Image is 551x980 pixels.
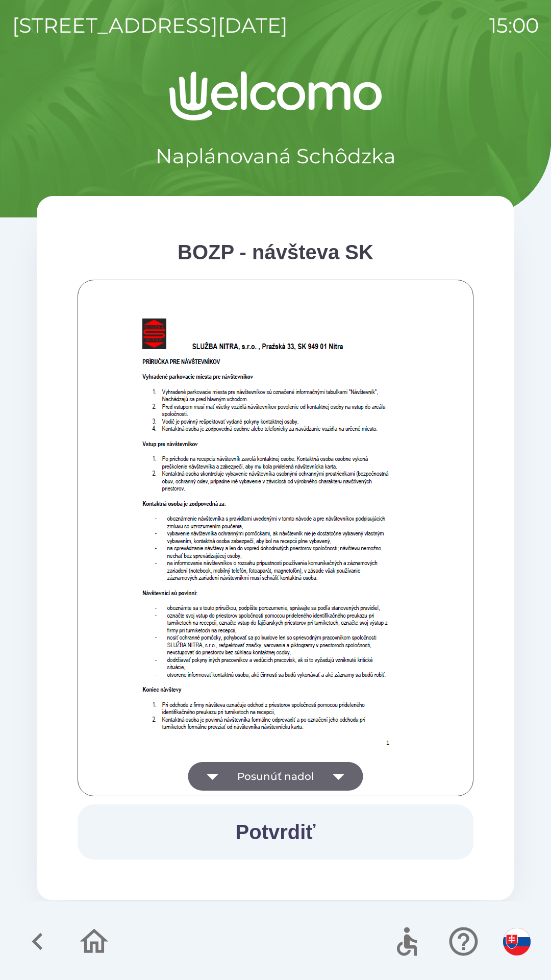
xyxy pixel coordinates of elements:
p: 15:00 [489,10,539,41]
button: Potvrdiť [78,804,473,860]
p: Naplánovaná Schôdzka [156,141,396,171]
div: BOZP - návšteva SK [78,237,473,267]
img: sk flag [503,928,531,955]
p: [STREET_ADDRESS][DATE] [12,10,288,41]
button: Posunúť nadol [188,762,363,791]
img: Logo [37,71,514,120]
